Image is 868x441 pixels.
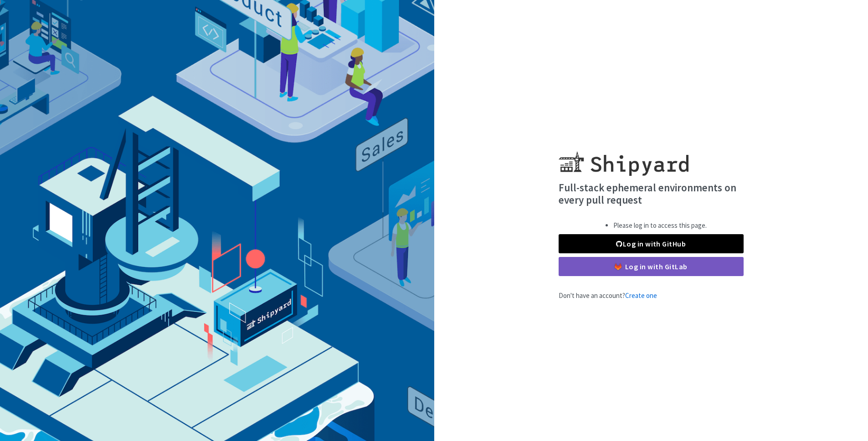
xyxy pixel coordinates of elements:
[625,291,657,300] a: Create one
[559,291,657,300] span: Don't have an account?
[613,220,707,231] li: Please log in to access this page.
[559,181,744,206] h4: Full-stack ephemeral environments on every pull request
[559,257,744,276] a: Log in with GitLab
[559,234,744,253] a: Log in with GitHub
[559,140,688,176] img: Shipyard logo
[615,263,621,270] img: gitlab-color.svg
